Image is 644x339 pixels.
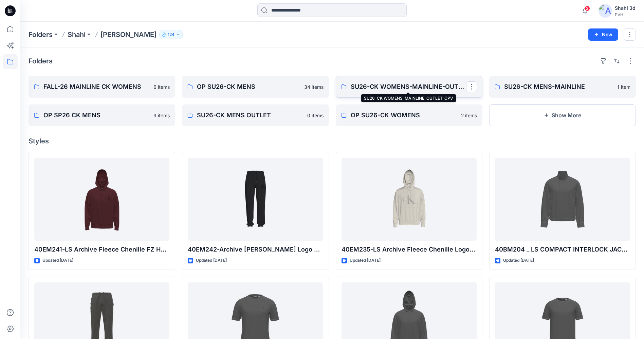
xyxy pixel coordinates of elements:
[153,112,170,119] p: 9 items
[336,104,482,126] a: OP SU26-CK WOMENS2 items
[495,158,630,241] a: 40BM204 _ LS COMPACT INTERLOCK JACKET_V01
[34,245,169,254] p: 40EM241-LS Archive Fleece Chenille FZ Hoodie_V01
[197,111,303,120] p: SU26-CK MENS OUTLET
[351,82,466,92] p: SU26-CK WOMENS-MAINLINE-OUTLET-CPV
[43,111,149,120] p: OP SP26 CK MENS
[588,28,618,41] button: New
[336,76,482,98] a: SU26-CK WOMENS-MAINLINE-OUTLET-CPV
[196,257,227,264] p: Updated [DATE]
[159,30,183,39] button: 124
[29,30,53,39] a: Folders
[503,257,534,264] p: Updated [DATE]
[504,82,613,92] p: SU26-CK MENS-MAINLINE
[100,30,157,39] p: [PERSON_NAME]
[617,83,630,91] p: 1 item
[615,4,636,12] div: Shahi 3d
[615,12,636,17] div: PVH
[168,31,174,38] p: 124
[342,245,477,254] p: 40EM235-LS Archive Fleece Chenille Logo Hoodie_V01
[489,76,636,98] a: SU26-CK MENS-MAINLINE1 item
[342,158,477,241] a: 40EM235-LS Archive Fleece Chenille Logo Hoodie_V01
[495,245,630,254] p: 40BM204 _ LS COMPACT INTERLOCK JACKET_V01
[350,257,381,264] p: Updated [DATE]
[42,257,73,264] p: Updated [DATE]
[182,104,329,126] a: SU26-CK MENS OUTLET0 items
[29,57,53,65] h4: Folders
[188,245,323,254] p: 40EM242-Archive [PERSON_NAME] Logo Jogger_V01
[351,111,457,120] p: OP SU26-CK WOMENS
[29,76,175,98] a: FALL-26 MAINLINE CK WOMENS6 items
[585,6,590,11] span: 2
[307,112,324,119] p: 0 items
[461,112,477,119] p: 2 items
[68,30,86,39] a: Shahi
[304,83,324,91] p: 34 items
[188,158,323,241] a: 40EM242-Archive Fleece Chenille Logo Jogger_V01
[197,82,300,92] p: OP SU26-CK MENS
[29,104,175,126] a: OP SP26 CK MENS9 items
[489,104,636,126] button: Show More
[29,137,636,145] h4: Styles
[153,83,170,91] p: 6 items
[182,76,329,98] a: OP SU26-CK MENS34 items
[34,158,169,241] a: 40EM241-LS Archive Fleece Chenille FZ Hoodie_V01
[599,4,612,18] img: avatar
[43,82,149,92] p: FALL-26 MAINLINE CK WOMENS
